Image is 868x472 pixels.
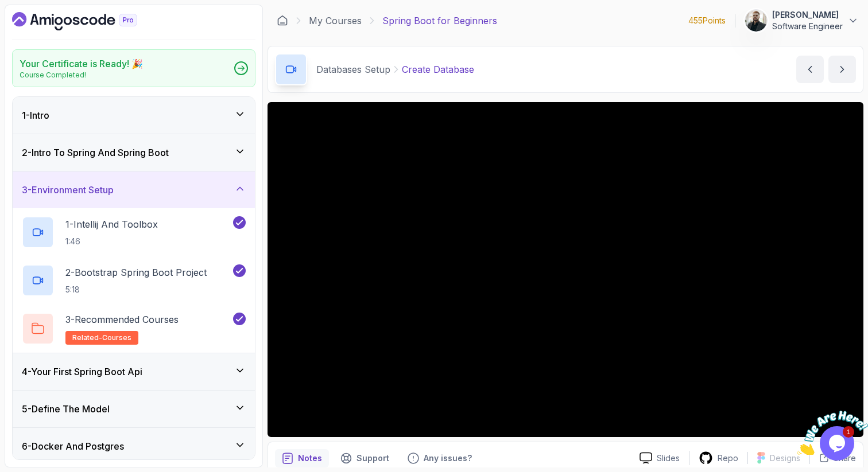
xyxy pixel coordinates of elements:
p: 5:18 [65,284,207,295]
a: My Courses [309,14,362,28]
button: 2-Intro To Spring And Spring Boot [13,134,255,171]
h3: 3 - Environment Setup [22,183,114,197]
p: Spring Boot for Beginners [382,14,497,28]
a: Slides [630,452,689,464]
p: Designs [770,453,800,464]
button: previous content [796,56,824,83]
button: 4-Your First Spring Boot Api [13,353,255,390]
p: Repo [718,453,738,464]
button: 1-Intellij And Toolbox1:46 [22,216,246,248]
p: [PERSON_NAME] [772,9,843,21]
button: user profile image[PERSON_NAME]Software Engineer [745,9,859,32]
p: Support [356,453,389,464]
span: related-courses [72,333,131,342]
button: 3-Recommended Coursesrelated-courses [22,313,246,345]
button: next content [828,56,856,83]
iframe: chat widget [797,400,868,455]
a: Dashboard [277,15,288,26]
p: Slides [657,453,680,464]
button: 5-Define The Model [13,391,255,427]
p: 2 - Bootstrap Spring Boot Project [65,266,207,279]
h3: 4 - Your First Spring Boot Api [22,365,142,379]
a: Dashboard [12,12,164,30]
h3: 6 - Docker And Postgres [22,439,124,453]
button: 6-Docker And Postgres [13,428,255,465]
p: Notes [298,453,322,464]
p: Create Database [402,63,474,76]
p: Software Engineer [772,21,843,32]
button: 3-Environment Setup [13,171,255,208]
h2: Your Certificate is Ready! 🎉 [20,57,143,71]
p: 1:46 [65,236,158,247]
button: Support button [334,449,396,467]
a: Repo [689,451,747,465]
p: Databases Setup [316,63,390,76]
a: Your Certificate is Ready! 🎉Course Completed! [12,49,255,87]
button: 1-Intro [13,97,255,134]
p: 1 - Intellij And Toolbox [65,217,158,231]
p: 3 - Recommended Courses [65,313,179,326]
h3: 2 - Intro To Spring And Spring Boot [22,146,169,159]
h3: 5 - Define The Model [22,402,110,416]
p: Course Completed! [20,71,143,80]
button: notes button [275,449,329,467]
button: Share [809,453,856,464]
button: 2-Bootstrap Spring Boot Project5:18 [22,264,246,297]
img: user profile image [745,10,767,32]
h3: 1 - Intro [22,108,49,122]
p: Any issues? [424,453,472,464]
p: 455 Points [688,15,726,26]
button: Feedback button [401,449,479,467]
